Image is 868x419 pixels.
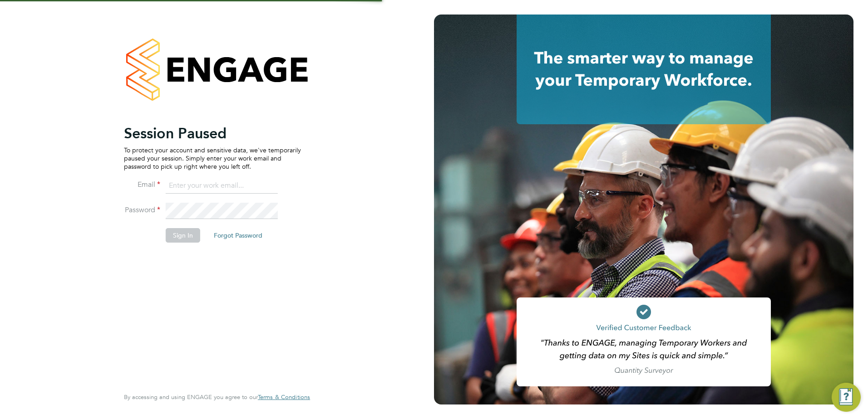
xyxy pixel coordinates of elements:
[124,205,160,215] label: Password
[124,180,160,190] label: Email
[258,394,310,401] a: Terms & Conditions
[207,228,270,243] button: Forgot Password
[166,178,278,194] input: Enter your work email...
[124,124,301,142] h2: Session Paused
[124,146,301,171] p: To protect your account and sensitive data, we've temporarily paused your session. Simply enter y...
[258,393,310,401] span: Terms & Conditions
[124,393,310,401] span: By accessing and using ENGAGE you agree to our
[832,383,861,412] button: Engage Resource Center
[166,228,200,243] button: Sign In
